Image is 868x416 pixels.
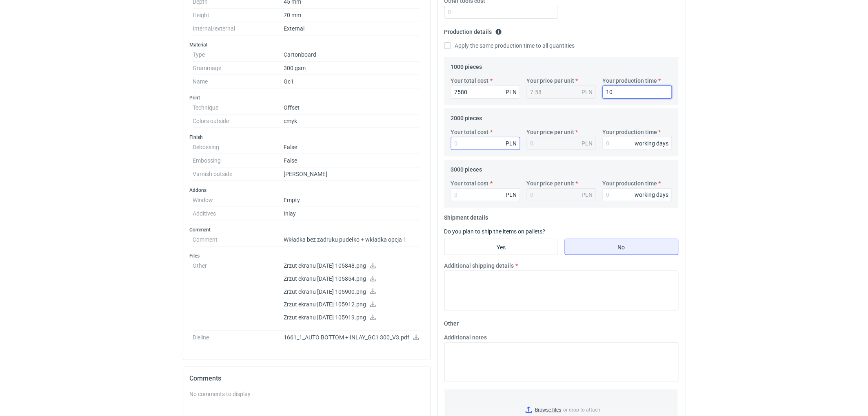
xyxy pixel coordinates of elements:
[451,137,520,150] input: 0
[506,191,517,199] div: PLN
[565,239,679,255] label: No
[527,179,575,187] label: Your price per unit
[444,317,459,327] legend: Other
[603,86,672,99] input: 0
[444,262,514,270] label: Additional shipping details
[193,194,284,207] dt: Window
[506,139,517,147] div: PLN
[582,191,593,199] div: PLN
[193,207,284,220] dt: Additives
[284,288,421,296] p: Zrzut ekranu [DATE] 105900.png
[582,88,593,96] div: PLN
[284,9,421,22] dd: 70 mm
[193,331,284,347] dt: Dieline
[506,88,517,96] div: PLN
[444,228,546,235] label: Do you plan to ship the items on pallets?
[451,163,482,173] legend: 3000 pieces
[284,48,421,62] dd: Cartonboard
[444,211,488,221] legend: Shipment details
[284,114,421,128] dd: cmyk
[603,128,657,136] label: Your production time
[193,233,284,247] dt: Comment
[527,77,575,85] label: Your price per unit
[603,77,657,85] label: Your production time
[190,227,424,233] h3: Comment
[635,139,669,147] div: working days
[284,275,421,283] p: Zrzut ekranu [DATE] 105854.png
[284,233,421,247] dd: Wkładka bez zadruku pudełko + wkładka opcja 1
[444,239,558,255] label: Yes
[451,77,489,85] label: Your total cost
[193,141,284,154] dt: Debossing
[190,390,424,398] div: No comments to display
[451,60,482,70] legend: 1000 pieces
[451,112,482,121] legend: 2000 pieces
[451,179,489,187] label: Your total cost
[193,154,284,167] dt: Embossing
[284,22,421,35] dd: External
[193,62,284,75] dt: Grammage
[603,188,672,201] input: 0
[193,259,284,331] dt: Other
[284,154,421,167] dd: False
[527,128,575,136] label: Your price per unit
[451,86,520,99] input: 0
[444,6,558,19] input: 0
[284,101,421,114] dd: Offset
[284,194,421,207] dd: Empty
[444,25,502,35] legend: Production details
[284,301,421,308] p: Zrzut ekranu [DATE] 105912.png
[190,374,424,383] h2: Comments
[284,141,421,154] dd: False
[284,75,421,88] dd: Gc1
[193,167,284,181] dt: Varnish outside
[190,134,424,141] h3: Finish
[193,101,284,114] dt: Technique
[193,22,284,35] dt: Internal/external
[193,48,284,62] dt: Type
[635,191,669,199] div: working days
[444,333,487,341] label: Additional notes
[284,62,421,75] dd: 300 gsm
[284,314,421,321] p: Zrzut ekranu [DATE] 105919.png
[190,42,424,48] h3: Material
[451,128,489,136] label: Your total cost
[582,139,593,147] div: PLN
[190,187,424,194] h3: Addons
[190,95,424,101] h3: Print
[284,167,421,181] dd: [PERSON_NAME]
[190,253,424,259] h3: Files
[193,75,284,88] dt: Name
[603,179,657,187] label: Your production time
[284,207,421,220] dd: Inlay
[284,334,421,341] p: 1661_1_AUTO BOTTOM + INLAY_GC1 300_V3.pdf
[193,9,284,22] dt: Height
[193,114,284,128] dt: Colors outside
[284,262,421,270] p: Zrzut ekranu [DATE] 105848.png
[451,188,520,201] input: 0
[603,137,672,150] input: 0
[444,42,575,50] label: Apply the same production time to all quantities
